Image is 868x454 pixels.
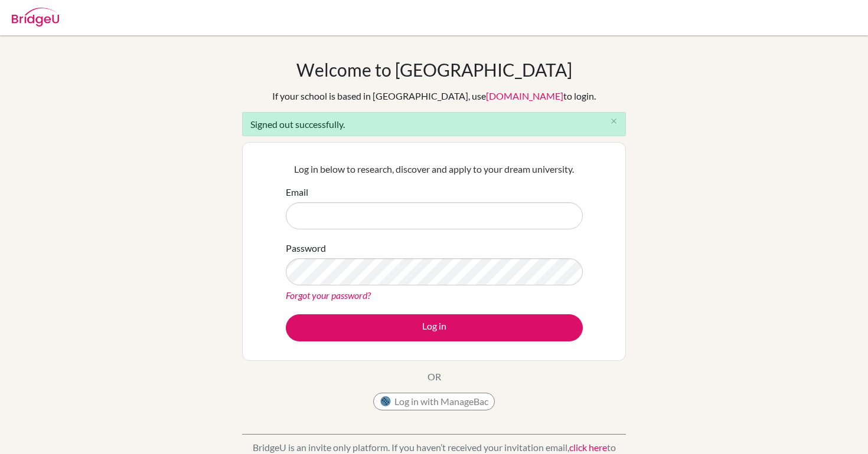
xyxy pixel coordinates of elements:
[373,393,495,410] button: Log in with ManageBac
[486,90,563,101] a: [DOMAIN_NAME]
[242,112,626,136] div: Signed out successfully.
[569,442,607,453] a: click here
[286,162,583,176] p: Log in below to research, discover and apply to your dream university.
[428,370,441,384] p: OR
[286,185,308,199] label: Email
[286,289,371,301] a: Forgot your password?
[272,89,596,103] div: If your school is based in [GEOGRAPHIC_DATA], use to login.
[609,117,618,126] i: close
[296,59,572,80] h1: Welcome to [GEOGRAPHIC_DATA]
[286,241,326,255] label: Password
[286,314,583,341] button: Log in
[602,113,625,130] button: Close
[12,8,59,27] img: Bridge-U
